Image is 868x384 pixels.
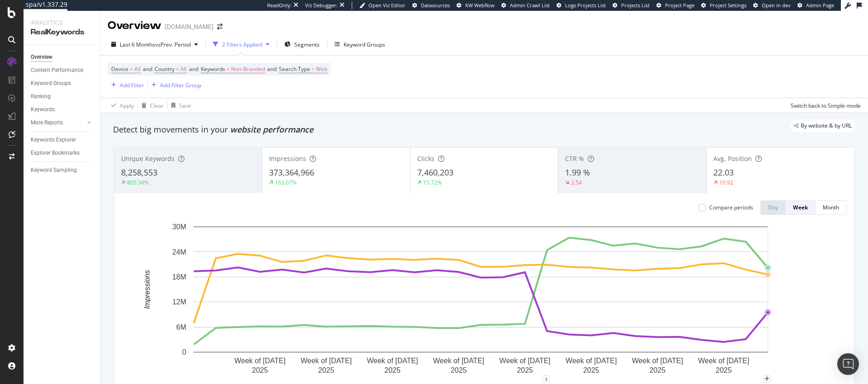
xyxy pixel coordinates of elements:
text: 12M [172,298,186,306]
span: Segments [294,41,320,48]
text: Week of [DATE] [566,357,617,365]
a: Keywords [31,105,94,114]
button: Keyword Groups [331,37,389,52]
div: Overview [31,52,52,62]
span: 8,258,553 [121,167,157,178]
div: Clear [150,102,164,109]
span: Impressions [269,154,306,163]
text: Week of [DATE] [234,357,285,365]
div: 2.54 [571,179,582,186]
a: Keyword Sampling [31,166,94,175]
span: Keywords [201,65,225,73]
span: KW Webflow [465,2,495,9]
a: Content Performance [31,66,94,75]
div: Viz Debugger: [305,2,338,9]
text: Week of [DATE] [500,357,551,365]
text: 2025 [318,366,335,374]
button: Clear [138,98,164,113]
text: 0 [182,348,186,356]
div: More Reports [31,118,63,128]
text: 24M [172,248,186,256]
span: = [130,65,133,73]
button: 2 Filters Applied [209,37,273,52]
span: Project Page [665,2,694,9]
a: Ranking [31,92,94,101]
div: Add Filter Group [160,81,201,89]
span: Avg. Position [713,154,752,163]
div: Analytics [31,18,93,27]
a: Open Viz Editor [359,2,406,9]
text: Week of [DATE] [367,357,418,365]
div: Explorer Bookmarks [31,148,80,158]
div: Month [823,204,839,211]
span: vs Prev. Period [155,41,191,48]
span: 22.03 [713,167,734,178]
div: plus [764,375,771,383]
button: Last 6 MonthsvsPrev. Period [108,37,202,52]
button: Day [760,200,786,215]
div: ReadOnly: [267,2,292,9]
span: Unique Keywords [121,154,175,163]
button: Month [816,200,847,215]
div: Ranking [31,92,51,101]
div: Open Intercom Messenger [837,353,859,375]
div: Keyword Sampling [31,166,77,175]
a: Admin Page [797,2,834,9]
button: Segments [281,37,323,52]
text: 2025 [252,366,268,374]
span: CTR % [565,154,584,163]
div: Overview [108,18,161,33]
text: Week of [DATE] [433,357,484,365]
div: Content Performance [31,66,83,75]
span: Device [111,65,128,73]
span: 1.99 % [565,167,590,178]
div: Keyword Groups [344,41,385,48]
div: Day [768,204,778,211]
text: Week of [DATE] [632,357,683,365]
div: Keyword Groups [31,79,71,88]
span: Non-Branded [231,63,265,76]
text: 30M [172,223,186,231]
a: Projects List [613,2,650,9]
a: Keyword Groups [31,79,94,88]
div: Add Filter [120,81,144,89]
span: Admin Crawl List [510,2,550,9]
div: arrow-right-arrow-left [217,24,222,30]
span: 7,460,203 [417,167,453,178]
div: Keywords [31,105,55,114]
text: Impressions [143,270,151,309]
span: = [311,65,315,73]
div: 2 Filters Applied [222,41,262,48]
div: Week [793,204,808,211]
text: 2025 [451,366,467,374]
div: legacy label [790,119,855,132]
text: Week of [DATE] [301,357,352,365]
span: 373,364,966 [269,167,314,178]
a: Keywords Explorer [31,135,94,145]
div: Apply [120,102,134,109]
span: and [143,65,152,73]
div: Compare periods [709,204,753,211]
text: 2025 [384,366,401,374]
span: By website & by URL [801,123,852,128]
span: Project Settings [710,2,746,9]
text: 2025 [517,366,533,374]
a: Datasources [412,2,450,9]
span: Logs Projects List [565,2,606,9]
svg: A chart. [122,222,840,379]
a: Project Settings [701,2,746,9]
div: RealKeywords [31,27,93,38]
a: Project Page [656,2,694,9]
div: Switch back to Simple mode [791,102,861,109]
text: 18M [172,273,186,281]
button: Apply [108,98,134,113]
div: Keywords Explorer [31,135,76,145]
button: Week [786,200,816,215]
div: 163.07% [275,179,297,186]
a: Open in dev [753,2,791,9]
span: Country [155,65,175,73]
a: More Reports [31,118,85,128]
a: Logs Projects List [557,2,606,9]
div: 3 [542,375,550,383]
